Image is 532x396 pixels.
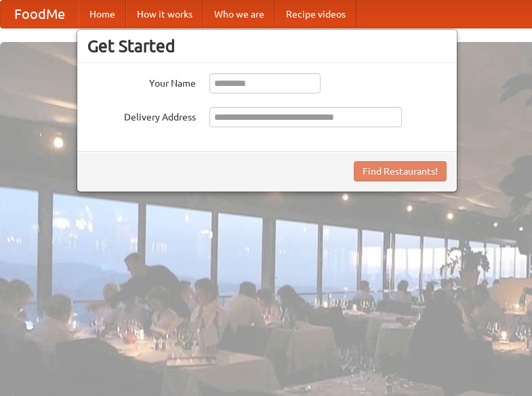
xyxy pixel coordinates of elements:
[79,1,126,28] a: Home
[87,36,447,56] h3: Get Started
[354,161,447,181] button: Find Restaurants!
[1,1,79,28] a: FoodMe
[203,1,275,28] a: Who we are
[275,1,356,28] a: Recipe videos
[87,73,196,90] label: Your Name
[87,107,196,124] label: Delivery Address
[126,1,203,28] a: How it works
